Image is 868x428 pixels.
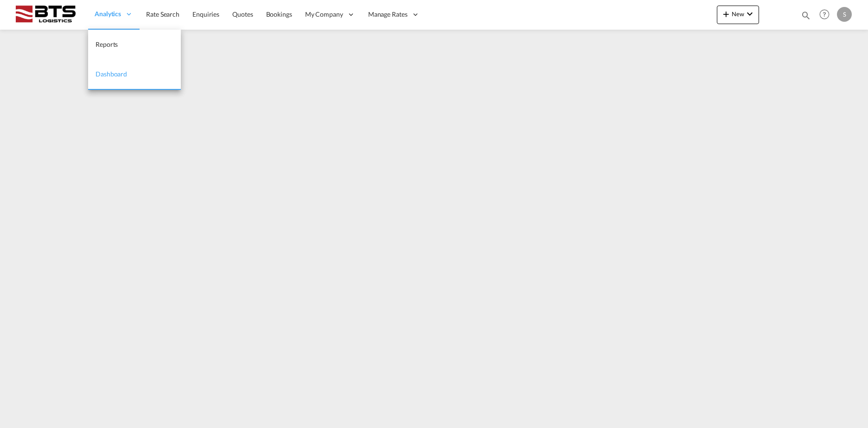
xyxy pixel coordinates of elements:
[368,10,408,19] span: Manage Rates
[266,10,292,18] span: Bookings
[96,40,118,48] span: Reports
[801,10,811,24] div: icon-magnify
[232,10,253,18] span: Quotes
[88,30,181,60] a: Reports
[192,10,219,18] span: Enquiries
[817,6,832,22] span: Help
[744,8,755,19] md-icon: icon-chevron-down
[721,10,755,18] span: New
[837,7,852,22] div: S
[14,4,77,25] img: cdcc71d0be7811ed9adfbf939d2aa0e8.png
[88,60,181,90] a: Dashboard
[817,6,837,23] div: Help
[717,6,759,24] button: icon-plus 400-fgNewicon-chevron-down
[146,10,179,18] span: Rate Search
[801,10,811,20] md-icon: icon-magnify
[721,8,732,19] md-icon: icon-plus 400-fg
[96,70,127,78] span: Dashboard
[95,9,121,19] span: Analytics
[305,10,343,19] span: My Company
